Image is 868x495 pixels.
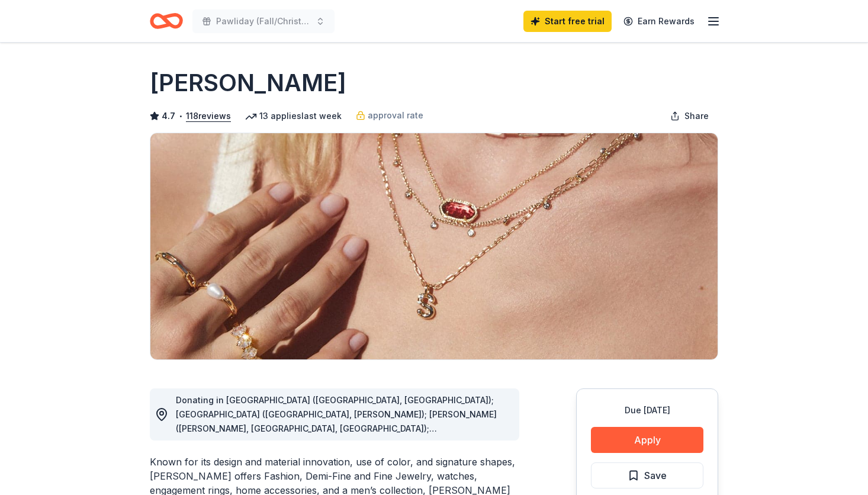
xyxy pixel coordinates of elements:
span: approval rate [368,108,423,123]
button: Save [591,462,703,488]
h1: [PERSON_NAME] [150,66,346,99]
div: 13 applies last week [245,109,342,123]
a: approval rate [356,108,423,123]
span: Pawliday (Fall/Christmas) Auction [216,14,311,28]
button: 118reviews [186,109,231,123]
a: Home [150,7,183,35]
a: Earn Rewards [616,11,702,32]
img: Image for Kendra Scott [150,133,718,359]
span: • [179,111,183,121]
button: Share [661,104,718,128]
span: Save [644,468,667,483]
span: Share [684,109,709,123]
button: Pawliday (Fall/Christmas) Auction [192,9,335,33]
div: Due [DATE] [591,403,703,417]
a: Start free trial [523,11,612,32]
span: 4.7 [162,109,175,123]
button: Apply [591,427,703,453]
